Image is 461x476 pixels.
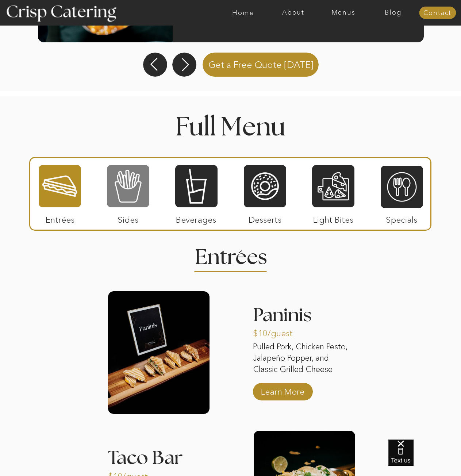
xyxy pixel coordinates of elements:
a: About [268,9,318,16]
p: Specials [377,207,426,229]
h3: Paninis [253,306,354,329]
a: Learn More [258,379,307,400]
p: Sides [104,207,152,229]
a: Contact [419,9,456,17]
a: Blog [368,9,418,16]
p: Pulled Pork, Chicken Pesto, Jalapeño Popper, and Classic Grilled Cheese [253,341,354,376]
a: Home [218,9,268,16]
p: Entrées [36,207,84,229]
iframe: podium webchat widget bubble [388,439,461,476]
h1: Full Menu [129,115,332,137]
p: Desserts [241,207,289,229]
p: Beverages [172,207,220,229]
a: Menus [318,9,368,16]
p: $10/guest [253,321,301,342]
h2: Entrees [195,247,266,261]
h3: Taco Bar [108,449,210,458]
p: Light Bites [309,207,358,229]
a: Get a Free Quote [DATE] [200,51,323,77]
